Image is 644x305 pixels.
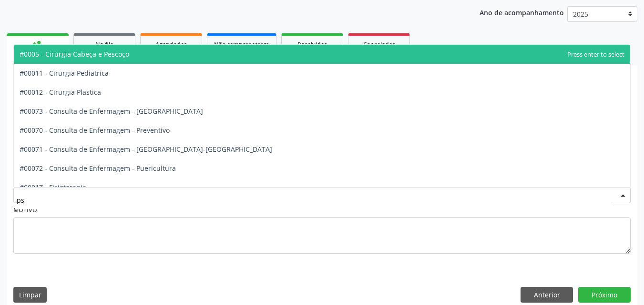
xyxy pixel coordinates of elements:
[20,126,170,135] span: #00070 - Consulta de Enfermagem - Preventivo
[363,40,395,49] span: Cancelados
[32,39,43,49] div: person_add
[480,6,564,18] p: Ano de acompanhamento
[578,287,631,303] button: Próximo
[17,190,611,209] input: Buscar por procedimento
[521,287,573,303] button: Anterior
[95,40,113,49] span: Na fila
[20,164,176,173] span: #00072 - Consulta de Enfermagem - Puericultura
[20,145,272,154] span: #00071 - Consulta de Enfermagem - [GEOGRAPHIC_DATA]-[GEOGRAPHIC_DATA]
[13,203,37,218] label: Motivo
[20,107,203,116] span: #00073 - Consulta de Enfermagem - [GEOGRAPHIC_DATA]
[155,40,187,49] span: Agendados
[20,88,101,97] span: #00012 - Cirurgia Plastica
[20,49,129,59] span: #0005 - Cirurgia Cabeça e Pescoço
[13,287,47,303] button: Limpar
[20,69,109,78] span: #00011 - Cirurgia Pediatrica
[214,40,269,49] span: Não compareceram
[297,40,327,49] span: Resolvidos
[20,183,86,192] span: #00017 - Fisioterapia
